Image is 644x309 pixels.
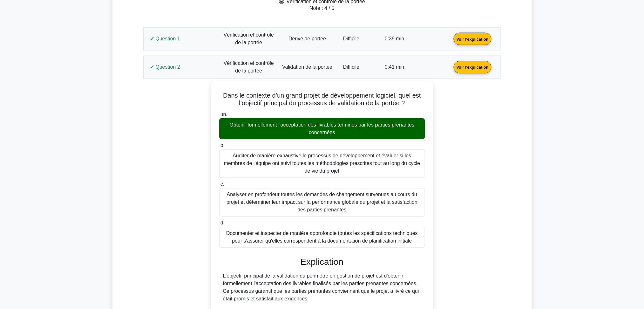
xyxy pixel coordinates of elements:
[220,182,224,187] font: c.
[451,36,494,41] a: Voir l'explication
[309,5,334,11] font: Note : 4 / 5
[220,112,227,117] font: un.
[301,257,343,267] font: Explication
[230,122,415,135] font: Obtenir formellement l'acceptation des livrables terminés par les parties prenantes concernées
[223,92,421,106] font: Dans le contexte d’un grand projet de développement logiciel, quel est l’objectif principal du pr...
[220,220,225,226] font: d.
[227,192,417,213] font: Analyser en profondeur toutes les demandes de changement survenues au cours du projet et détermin...
[451,64,494,69] a: Voir l'explication
[223,273,419,302] font: L'objectif principal de la validation du périmètre en gestion de projet est d'obtenir formellemen...
[226,231,418,244] font: Documenter et inspecter de manière approfondie toutes les spécifications techniques pour s'assure...
[220,143,225,148] font: b.
[224,153,420,174] font: Auditer de manière exhaustive le processus de développement et évaluer si les membres de l'équipe...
